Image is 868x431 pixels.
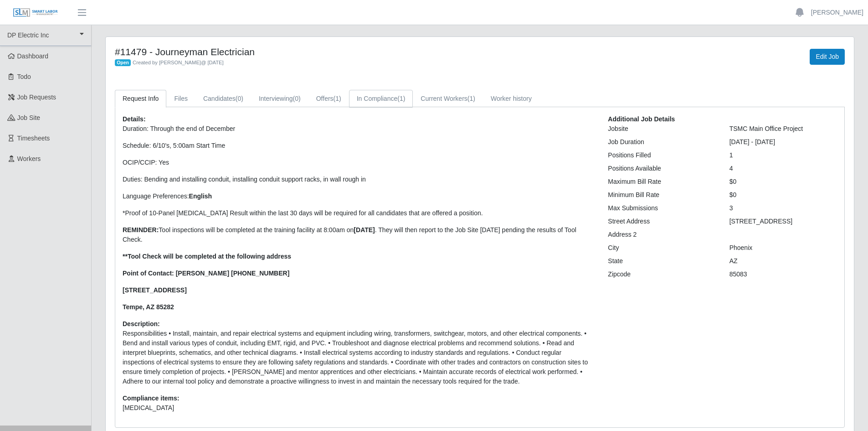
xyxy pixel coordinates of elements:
strong: Point of Contact: [PERSON_NAME] [PHONE_NUMBER] [123,270,289,277]
img: SLM Logo [13,8,58,18]
span: (1) [467,95,475,102]
a: Files [166,90,195,108]
a: Offers [308,90,349,108]
span: (0) [293,95,301,102]
div: Positions Filled [601,151,722,160]
a: Current Workers [413,90,483,108]
span: job site [17,114,41,121]
div: 3 [723,203,844,213]
p: Responsibilities • Install, maintain, and repair electrical systems and equipment including wirin... [123,329,594,386]
p: Duration: Through the end of December [123,124,594,134]
div: 1 [723,151,844,160]
strong: REMINDER: [123,226,159,234]
span: Workers [17,155,41,162]
span: Created by [PERSON_NAME] @ [DATE] [133,60,224,65]
div: [DATE] - [DATE] [723,137,844,147]
p: Language Preferences: [123,192,594,201]
span: (1) [397,95,405,102]
strong: **Tool Check will be completed at the following address [123,253,291,260]
span: Todo [17,73,31,80]
b: Additional Job Details [608,115,675,123]
a: Candidates [195,90,251,108]
div: Positions Available [601,164,722,173]
a: Request Info [115,90,166,108]
span: Job Requests [17,93,56,101]
div: [STREET_ADDRESS] [723,217,844,226]
li: [MEDICAL_DATA] [123,403,594,413]
div: Phoenix [723,243,844,253]
span: Dashboard [17,52,49,60]
span: (0) [236,95,243,102]
div: Job Duration [601,137,722,147]
span: Open [115,59,131,67]
span: Timesheets [17,135,50,142]
strong: English [189,192,212,200]
div: Zipcode [601,270,722,279]
p: Schedule: 6/10's, 5:00am Start Time [123,141,594,151]
strong: Tempe, AZ 85282 [123,303,174,311]
h4: #11479 - Journeyman Electrician [115,46,535,57]
a: Edit Job [810,49,845,65]
span: ending and installing conduit, installing conduit support racks, in wall rough in [149,176,366,183]
a: [PERSON_NAME] [811,8,863,17]
b: Description: [123,320,160,327]
div: $0 [723,177,844,187]
div: 4 [723,164,844,173]
div: $0 [723,190,844,200]
div: Jobsite [601,124,722,134]
strong: [DATE] [354,226,375,234]
span: TSMC Main Office Project [729,125,803,132]
div: Minimum Bill Rate [601,190,722,200]
div: 85083 [723,270,844,279]
p: *Proof of 10-Panel [MEDICAL_DATA] Result within the last 30 days will be required for all candida... [123,208,594,218]
b: Details: [123,115,146,123]
div: State [601,256,722,266]
div: Maximum Bill Rate [601,177,722,187]
div: AZ [723,256,844,266]
div: City [601,243,722,253]
div: Street Address [601,217,722,226]
a: Worker history [483,90,539,108]
div: Address 2 [601,230,722,239]
p: OCIP/CCIP: Yes [123,158,594,167]
strong: [STREET_ADDRESS] [123,286,187,294]
span: (1) [334,95,341,102]
a: In Compliance [349,90,413,108]
p: Tool inspections will be completed at the training facility at 8:00am on . They will then report ... [123,225,594,244]
a: Interviewing [251,90,308,108]
b: Compliance items: [123,395,179,402]
p: Duties: B [123,175,594,184]
div: Max Submissions [601,203,722,213]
